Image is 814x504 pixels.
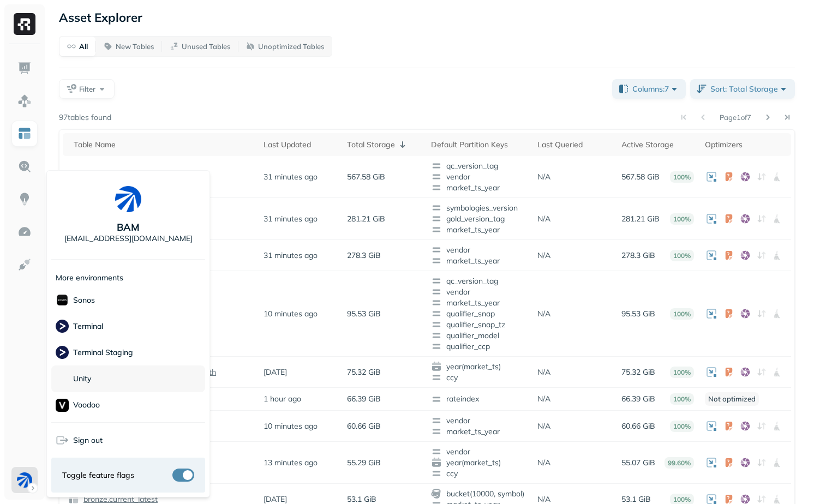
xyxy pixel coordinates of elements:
img: Terminal Staging [56,346,69,359]
img: Sonos [56,293,69,307]
p: [EMAIL_ADDRESS][DOMAIN_NAME] [64,233,193,244]
p: Voodoo [73,400,100,410]
p: BAM [117,221,140,233]
p: Sonos [73,295,95,305]
img: Terminal [56,320,69,333]
span: Sign out [73,435,103,446]
p: Unity [73,374,91,384]
img: Unity [56,372,69,386]
p: Terminal [73,321,103,332]
p: More environments [56,273,123,283]
img: Voodoo [56,399,69,412]
span: Toggle feature flags [62,470,134,481]
p: Terminal Staging [73,347,133,358]
img: BAM [115,186,141,212]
